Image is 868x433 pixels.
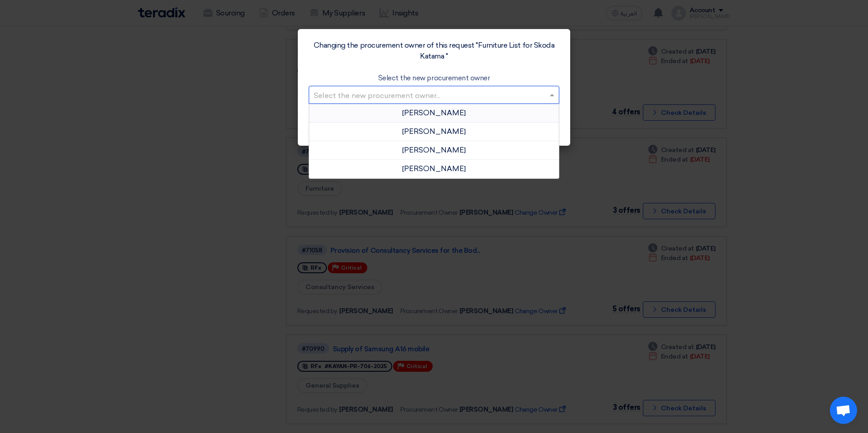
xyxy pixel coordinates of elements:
[309,40,559,62] div: Changing the procurement owner of this request "Furniture List for Skoda Katama "
[402,108,466,117] span: [PERSON_NAME]
[402,146,466,154] span: [PERSON_NAME]
[402,127,466,136] span: [PERSON_NAME]
[830,397,857,424] div: Open chat
[378,73,490,84] label: Select the new procurement owner
[402,164,466,173] span: [PERSON_NAME]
